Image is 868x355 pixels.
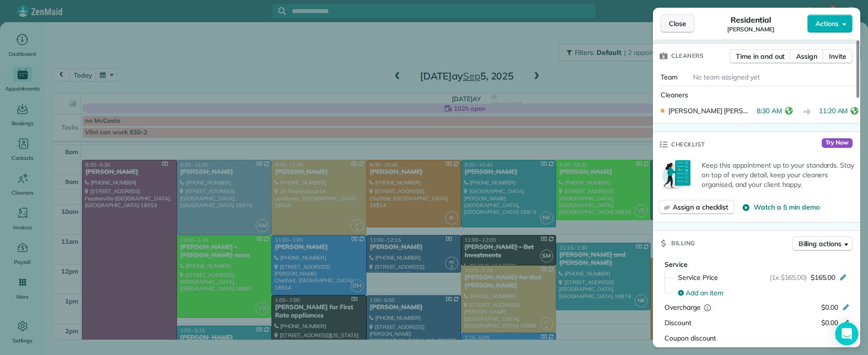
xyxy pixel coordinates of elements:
span: Invite [829,52,846,61]
span: 11:20 AM [819,106,848,118]
span: Coupon discount [665,334,716,342]
span: Billing actions [799,239,841,249]
span: Discount [665,318,692,327]
button: Close [661,14,694,33]
span: Cleaners [661,91,688,99]
span: $165.00 [811,273,835,282]
span: Actions [815,19,839,28]
span: [PERSON_NAME] [PERSON_NAME] [668,106,753,116]
span: Residential [731,14,772,26]
button: Add an item [672,285,853,301]
span: Try Now [822,138,853,148]
span: Team [661,73,678,81]
button: Invite [823,49,853,64]
span: 8:30 AM [757,106,782,118]
span: Assign a checklist [673,202,728,212]
span: Add an item [686,288,723,298]
span: Service [665,260,688,269]
span: Billing [671,238,695,248]
span: $0.00 [821,303,838,312]
div: Open Intercom Messenger [835,322,858,345]
span: (1x $165.00) [770,273,807,282]
span: Cleaners [671,51,704,61]
div: Overcharge [665,302,748,312]
p: Keep this appointment up to your standards. Stay on top of every detail, keep your cleaners organ... [702,160,854,189]
button: Assign [790,49,824,64]
span: [PERSON_NAME] [727,26,774,33]
span: Service Price [678,273,718,282]
button: Watch a 5 min demo [742,202,819,212]
button: Service Price(1x $165.00)$165.00 [672,270,853,285]
span: Close [669,19,686,28]
button: Assign a checklist [659,200,734,214]
span: $0.00 [821,318,838,327]
span: Assign [796,52,817,61]
span: Watch a 5 min demo [754,202,819,212]
button: Time in and out [730,49,791,64]
span: Time in and out [736,52,785,61]
span: Checklist [671,140,705,149]
span: No team assigned yet [693,73,760,81]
